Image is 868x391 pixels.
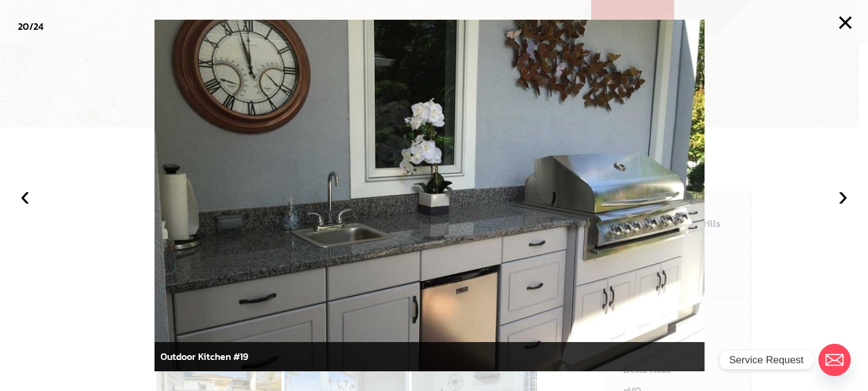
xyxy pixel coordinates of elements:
[12,183,38,209] button: ‹
[18,19,29,33] span: 20
[33,19,44,33] span: 24
[155,342,704,371] div: Outdoor Kitchen #19
[818,344,851,376] a: Email
[18,18,44,35] div: /
[832,10,858,36] button: ×
[155,20,704,372] img: outdoor_kitchen_contractor.jpg
[830,183,856,209] button: ›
